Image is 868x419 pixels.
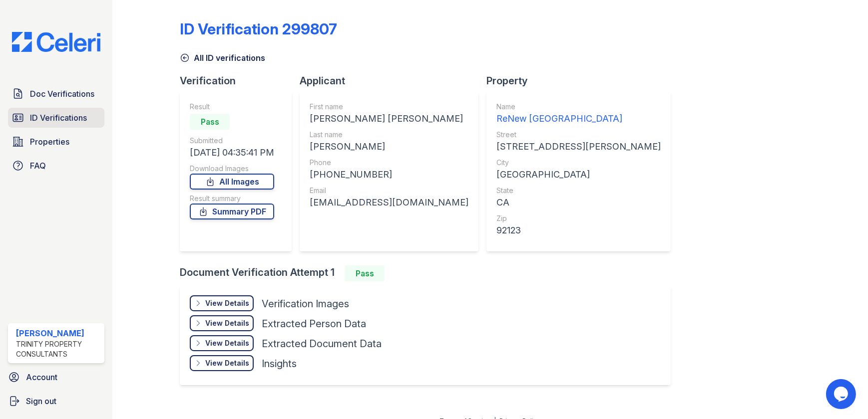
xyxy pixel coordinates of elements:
span: Account [26,371,57,383]
div: Zip [496,213,661,223]
img: CE_Logo_Blue-a8612792a0a2168367f1c8372b55b34899dd931a85d93a1a3d3e32e68fde9ad4.png [4,32,108,52]
div: CA [496,196,661,209]
div: Pass [190,114,230,130]
a: Summary PDF [190,204,274,219]
div: ID Verification 299807 [180,20,337,38]
div: Applicant [300,74,486,88]
div: City [496,158,661,168]
span: ID Verifications [30,112,87,124]
div: Result [190,102,274,112]
div: ReNew [GEOGRAPHIC_DATA] [496,112,661,126]
div: Download Images [190,164,274,174]
a: FAQ [8,156,104,176]
div: [GEOGRAPHIC_DATA] [496,168,661,182]
div: Submitted [190,136,274,146]
div: Last name [310,130,468,140]
span: Sign out [26,395,56,407]
div: Extracted Document Data [262,337,382,351]
div: [PERSON_NAME] [PERSON_NAME] [310,112,468,126]
div: State [496,186,661,196]
a: All Images [190,174,274,190]
div: First name [310,102,468,112]
div: [EMAIL_ADDRESS][DOMAIN_NAME] [310,196,468,209]
a: Account [4,367,108,387]
div: [PERSON_NAME] [16,327,100,339]
div: 92123 [496,223,661,237]
div: Pass [345,265,385,281]
div: Trinity Property Consultants [16,339,100,359]
iframe: chat widget [826,379,858,409]
div: Street [496,130,661,140]
div: [PHONE_NUMBER] [310,168,468,182]
div: Phone [310,158,468,168]
a: Name ReNew [GEOGRAPHIC_DATA] [496,102,661,126]
div: [PERSON_NAME] [310,140,468,154]
a: ID Verifications [8,108,104,128]
span: Properties [30,136,69,148]
div: [DATE] 04:35:41 PM [190,146,274,160]
div: View Details [205,318,249,328]
div: Extracted Person Data [262,317,366,331]
div: Verification Images [262,297,349,311]
div: Name [496,102,661,112]
span: FAQ [30,160,46,172]
div: Result summary [190,194,274,204]
div: [STREET_ADDRESS][PERSON_NAME] [496,140,661,154]
div: View Details [205,358,249,368]
div: View Details [205,338,249,348]
a: Sign out [4,391,108,411]
div: Document Verification Attempt 1 [180,265,679,281]
div: Email [310,186,468,196]
div: Verification [180,74,300,88]
div: Property [486,74,679,88]
span: Doc Verifications [30,88,94,100]
div: View Details [205,298,249,308]
a: All ID verifications [180,52,265,64]
a: Properties [8,132,104,152]
div: Insights [262,357,297,371]
a: Doc Verifications [8,84,104,104]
